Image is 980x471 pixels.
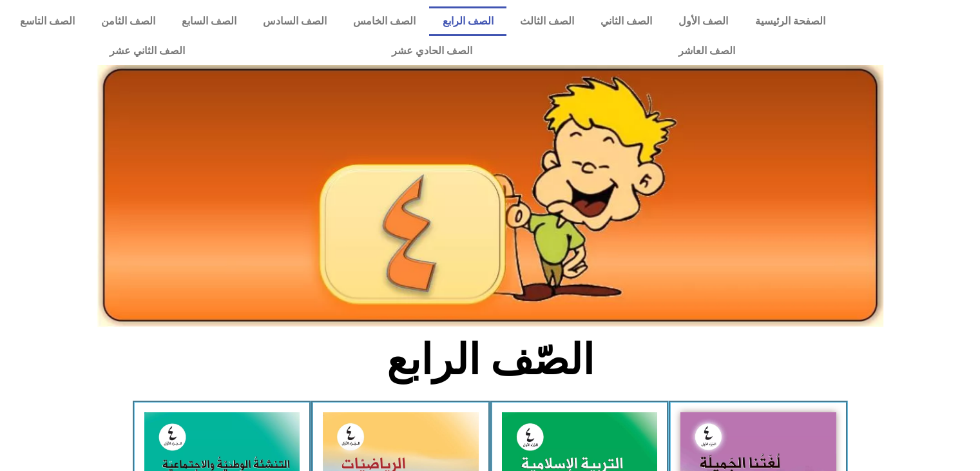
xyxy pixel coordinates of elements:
[575,36,838,66] a: الصف العاشر
[666,6,742,36] a: الصف الأول
[277,335,703,385] h2: الصّف الرابع
[288,36,575,66] a: الصف الحادي عشر
[429,6,506,36] a: الصف الرابع
[6,36,288,66] a: الصف الثاني عشر
[88,6,168,36] a: الصف الثامن
[168,6,249,36] a: الصف السابع
[506,6,587,36] a: الصف الثالث
[250,6,340,36] a: الصف السادس
[340,6,429,36] a: الصف الخامس
[6,6,88,36] a: الصف التاسع
[742,6,838,36] a: الصفحة الرئيسية
[587,6,665,36] a: الصف الثاني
